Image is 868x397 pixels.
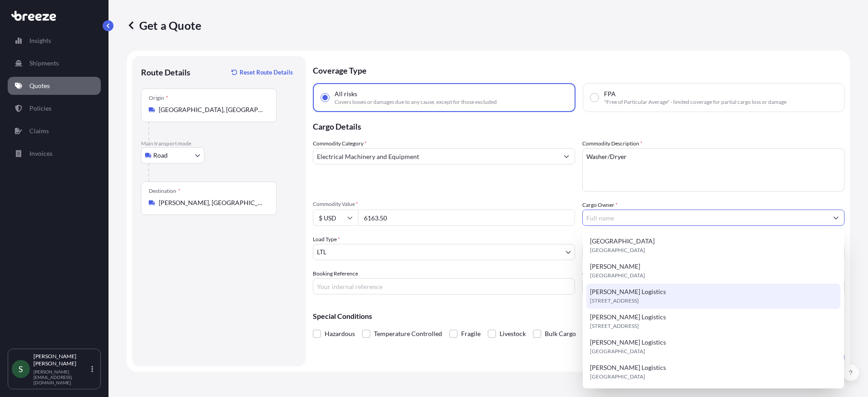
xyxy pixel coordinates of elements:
[582,278,844,294] input: Enter name
[159,198,265,207] input: Destination
[582,269,614,278] label: Carrier Name
[313,269,358,278] label: Booking Reference
[33,369,90,385] p: [PERSON_NAME][EMAIL_ADDRESS][DOMAIN_NAME]
[335,98,497,106] span: Covers losses or damages due to any cause, except for those excluded
[590,262,640,271] span: [PERSON_NAME]
[29,59,59,68] p: Shipments
[590,237,655,246] span: [GEOGRAPHIC_DATA]
[590,347,645,356] span: [GEOGRAPHIC_DATA]
[590,338,666,347] span: [PERSON_NAME] Logistics
[313,56,844,83] p: Coverage Type
[19,364,23,374] span: S
[29,126,49,135] p: Claims
[374,327,442,341] span: Temperature Controlled
[500,327,526,341] span: Livestock
[127,18,201,33] p: Get a Quote
[545,327,576,341] span: Bulk Cargo
[141,140,297,147] p: Main transport mode
[313,201,575,208] span: Commodity Value
[313,278,575,294] input: Your internal reference
[590,322,639,331] span: [STREET_ADDRESS]
[33,353,90,367] p: [PERSON_NAME] [PERSON_NAME]
[582,201,618,210] label: Cargo Owner
[313,313,844,320] p: Special Conditions
[141,147,204,163] button: Select transport
[590,287,666,296] span: [PERSON_NAME] Logistics
[141,67,190,78] p: Route Details
[583,210,828,226] input: Full name
[590,271,645,280] span: [GEOGRAPHIC_DATA]
[558,148,575,164] button: Show suggestions
[461,327,481,341] span: Fragile
[313,139,367,148] label: Commodity Category
[582,139,642,148] label: Commodity Description
[590,246,645,255] span: [GEOGRAPHIC_DATA]
[29,104,52,113] p: Policies
[358,210,575,226] input: Type amount
[828,210,844,226] button: Show suggestions
[604,98,787,106] span: "Free of Particular Average" - limited coverage for partial cargo loss or damage
[325,327,355,341] span: Hazardous
[313,112,844,139] p: Cargo Details
[149,187,180,195] div: Destination
[335,89,357,98] span: All risks
[29,36,51,45] p: Insights
[590,363,666,372] span: [PERSON_NAME] Logistics
[582,235,844,242] span: Freight Cost
[590,296,639,305] span: [STREET_ADDRESS]
[240,68,293,77] p: Reset Route Details
[159,105,265,114] input: Origin
[313,235,340,244] span: Load Type
[604,89,616,98] span: FPA
[317,248,326,257] span: LTL
[29,149,52,158] p: Invoices
[590,313,666,322] span: [PERSON_NAME] Logistics
[29,81,50,90] p: Quotes
[153,151,168,160] span: Road
[590,372,645,381] span: [GEOGRAPHIC_DATA]
[586,233,840,385] div: Suggestions
[149,94,168,102] div: Origin
[313,148,558,164] input: Select a commodity type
